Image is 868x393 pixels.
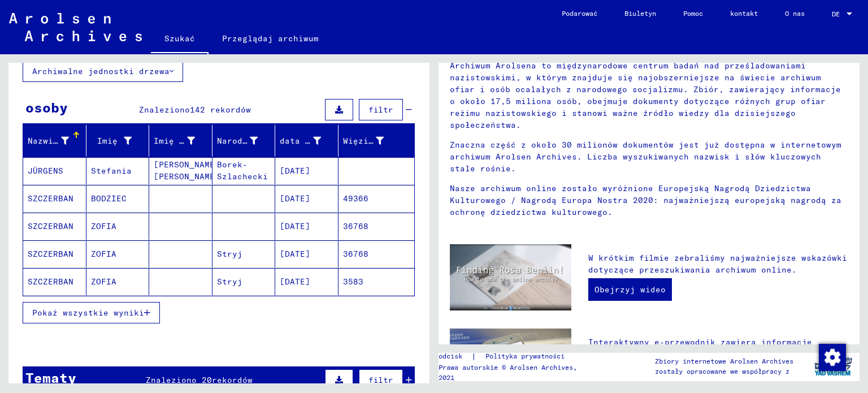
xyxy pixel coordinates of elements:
font: Podarować [562,9,597,18]
a: Polityka prywatności [476,351,578,362]
div: Narodziny [217,132,275,150]
font: [DATE] [280,193,310,204]
font: Zbiory internetowe Arolsen Archives [655,357,793,365]
font: Stryj [217,249,242,259]
font: ZOFIA [91,221,116,231]
font: SZCZERBAN [28,221,73,231]
font: 36768 [343,249,368,259]
font: 142 rekordów [190,105,251,115]
font: Szukać [164,33,195,44]
a: Szukać [151,25,209,54]
mat-header-cell: Imię [86,125,150,157]
font: SZCZERBAN [28,249,73,259]
font: Nazwisko [28,136,68,146]
font: Archiwalne jednostki drzewa [32,66,170,76]
font: Imię rodowe [154,136,210,146]
font: ZOFIA [91,277,116,287]
font: [DATE] [280,221,310,231]
font: Archiwum Arolsena to międzynarodowe centrum badań nad prześladowaniami nazistowskimi, w którym zn... [450,61,841,130]
font: Pomoc [683,9,703,18]
font: data urodzenia [280,136,351,146]
font: Więzień nr [343,136,394,146]
button: filtr [359,369,403,391]
div: Imię [91,132,149,150]
mat-header-cell: Narodziny [212,125,276,157]
font: 36768 [343,221,368,231]
div: data urodzenia [280,132,338,150]
a: odcisk [439,351,471,362]
font: Znaczna część z około 30 milionów dokumentów jest już dostępna w internetowym archiwum Arolsen Ar... [450,140,841,174]
font: Nasze archiwum online zostało wyróżnione Europejską Nagrodą Dziedzictwa Kulturowego / Nagrodą Eur... [450,183,841,217]
img: video.jpg [450,244,571,310]
div: Imię rodowe [154,132,212,150]
font: Biuletyn [624,9,656,18]
font: | [471,351,476,361]
img: yv_logo.png [812,352,854,381]
font: rekordów [212,375,253,385]
font: JÜRGENS [28,166,63,176]
font: Pokaż wszystkie wyniki [32,308,144,318]
font: [DATE] [280,277,310,287]
font: filtr [368,105,393,115]
font: Znaleziono [139,105,190,115]
a: Przeglądaj archiwum [209,25,332,52]
font: 49366 [343,193,368,204]
font: odcisk [439,352,462,360]
img: Zmiana zgody [819,344,846,371]
button: Pokaż wszystkie wyniki [23,302,160,323]
div: Więzień nr [343,132,401,150]
font: Polityka prywatności [485,352,565,360]
font: 3583 [343,277,363,287]
font: kontakt [730,9,758,18]
font: Obejrzyj wideo [594,284,666,295]
mat-header-cell: Imię rodowe [149,125,212,157]
font: Przeglądaj archiwum [222,33,319,44]
font: Stefania [91,166,132,176]
div: Nazwisko [28,132,86,150]
font: filtr [368,375,393,385]
font: [DATE] [280,249,310,259]
font: SZCZERBAN [28,277,73,287]
font: W krótkim filmie zebraliśmy najważniejsze wskazówki dotyczące przeszukiwania archiwum online. [588,253,847,275]
font: Tematy [25,369,76,386]
font: BODZIEC [91,193,127,204]
img: Arolsen_neg.svg [9,13,142,41]
font: Borek-Szlachecki [217,159,268,182]
font: osoby [25,99,68,116]
button: filtr [359,99,403,120]
mat-header-cell: Więzień nr [338,125,415,157]
font: SZCZERBAN [28,193,73,204]
font: O nas [785,9,805,18]
mat-header-cell: Nazwisko [23,125,86,157]
font: zostały opracowane we współpracy z [655,367,789,375]
font: ZOFIA [91,249,116,259]
font: Prawa autorskie © Arolsen Archives, 2021 [439,363,577,382]
font: DE [832,10,840,18]
button: Archiwalne jednostki drzewa [23,61,183,82]
font: Stryj [217,277,242,287]
a: Obejrzyj wideo [588,278,672,301]
mat-header-cell: data urodzenia [275,125,338,157]
font: Znaleziono 20 [146,375,212,385]
font: Imię [97,136,118,146]
font: [PERSON_NAME] [PERSON_NAME] [154,159,220,182]
font: Narodziny [217,136,263,146]
font: [DATE] [280,166,310,176]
